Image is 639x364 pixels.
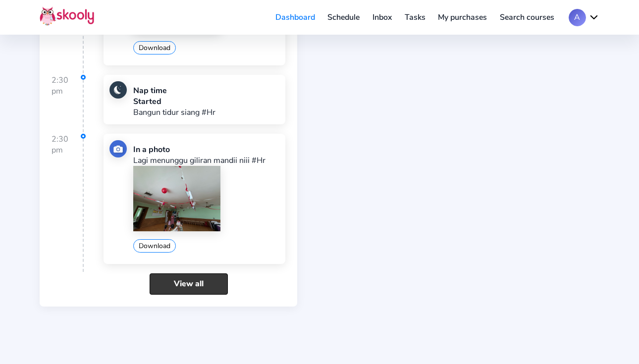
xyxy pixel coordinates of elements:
[133,85,215,96] div: Nap time
[133,239,176,253] button: Download
[431,9,493,25] a: My purchases
[109,81,127,99] img: nap.jpg
[40,6,94,26] img: Skooly
[133,166,220,231] img: 202104190533160430609203122785959378373017423972202508140730112720931051080581.jpg
[52,145,83,156] div: pm
[52,86,83,97] div: pm
[569,9,599,26] button: Achevron down outline
[366,9,398,25] a: Inbox
[133,96,215,107] div: Started
[133,107,215,118] p: Bangun tidur siang #Hr
[109,140,127,157] img: photo.jpg
[321,9,367,25] a: Schedule
[269,9,321,25] a: Dashboard
[52,75,84,132] div: 2:30
[52,134,84,272] div: 2:30
[133,155,279,166] p: Lagi menunggu giliran mandii niii #Hr
[398,9,432,25] a: Tasks
[133,144,279,155] div: In a photo
[493,9,561,25] a: Search courses
[150,273,228,295] a: View all
[133,41,176,54] button: Download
